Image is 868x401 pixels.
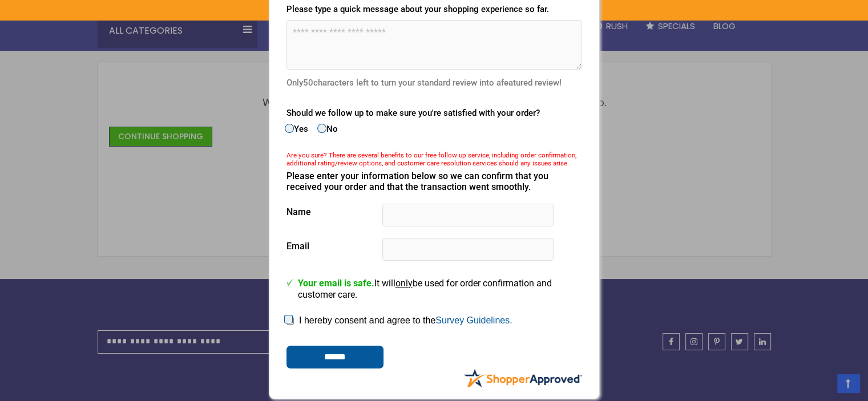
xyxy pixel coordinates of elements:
p: It will be used for order confirmation and customer care. [286,272,582,301]
a: Survey Guidelines. [435,315,512,325]
div: Should we follow up to make sure you're satisfied with your order? [286,108,582,118]
u: only [395,278,413,289]
span: featured review! [501,78,562,88]
label: I hereby consent and agree to the [299,315,512,325]
div: Only characters left to turn your standard review into a [286,78,582,88]
div: Please enter your information below so we can confirm that you received your order and that the t... [286,171,582,192]
div: Are you sure? There are several benefits to our free follow up service, including order confirmat... [286,151,582,171]
span: 50 [303,78,313,88]
label: Yes [286,124,308,134]
label: No [319,124,338,134]
input: Yes [286,124,294,132]
span: Your email is safe. [298,278,374,289]
div: Please type a quick message about your shopping experience so far. [286,4,582,14]
div: Email [286,232,582,266]
div: Name [286,198,582,226]
input: No [319,124,326,132]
